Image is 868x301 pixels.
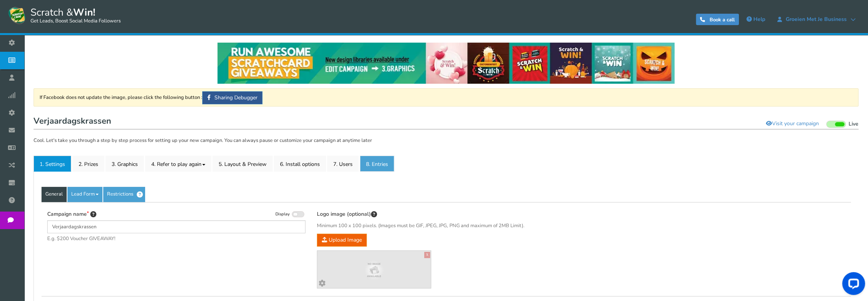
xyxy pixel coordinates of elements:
[34,114,858,129] h1: Verjaardagskrassen
[327,156,359,172] a: 7. Users
[317,222,575,230] span: Minimum 100 x 100 pixels. (Images must be GIF, JPEG, JPG, PNG and maximum of 2MB Limit).
[743,13,769,25] a: Help
[753,16,765,23] span: Help
[34,88,858,107] div: If Facebook does not update the image, please click the following button :
[202,91,262,104] a: Sharing Debugger
[67,187,102,202] a: Lead Form
[213,156,273,172] a: 5. Layout & Preview
[710,16,735,23] span: Book a call
[106,156,144,172] a: 3. Graphics
[849,121,858,128] span: Live
[145,156,211,172] a: 4. Refer to play again
[275,212,290,217] span: Display
[836,269,868,301] iframe: LiveChat chat widget
[424,252,430,258] a: X
[72,156,104,172] a: 2. Prizes
[73,6,95,19] strong: Win!
[90,210,96,219] span: Tip: Choose a title that will attract more entries. For example: “Scratch & win a bracelet” will ...
[8,6,121,25] a: Scratch &Win! Get Leads, Boost Social Media Followers
[47,235,305,243] span: E.g. $200 Voucher GIVEAWAY!
[103,187,145,202] a: Restrictions
[274,156,326,172] a: 6. Install options
[42,187,67,202] a: General
[34,137,858,145] p: Cool. Let's take you through a step by step process for setting up your new campaign. You can alw...
[47,210,96,218] label: Campaign name
[30,18,121,24] small: Get Leads, Boost Social Media Followers
[696,14,739,25] a: Book a call
[371,210,377,219] span: This image will be displayed on top of your contest screen. You can upload & preview different im...
[360,156,394,172] a: 8. Entries
[8,6,27,25] img: Scratch and Win
[761,117,824,130] a: Visit your campaign
[782,16,850,22] span: Groeien met je Business
[27,6,121,25] span: Scratch &
[217,43,675,84] img: festival-poster-2020.webp
[34,156,71,172] a: 1. Settings
[317,210,377,218] label: Logo image (optional)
